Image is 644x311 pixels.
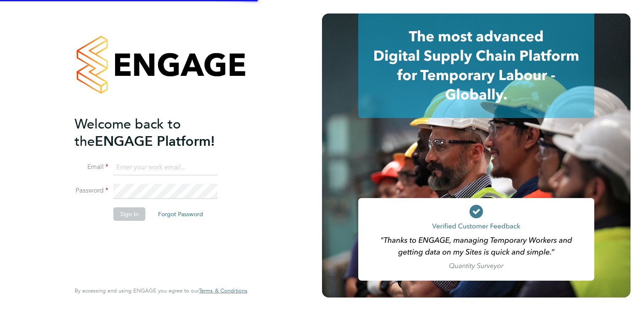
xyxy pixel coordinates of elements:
label: Password [75,186,108,195]
span: By accessing and using ENGAGE you agree to our [75,287,247,294]
h2: ENGAGE Platform! [75,115,239,150]
span: Welcome back to the [75,116,181,150]
label: Email [75,163,108,172]
input: Enter your work email... [113,160,217,175]
button: Forgot Password [151,207,210,221]
a: Terms & Conditions [199,287,247,294]
button: Sign In [113,207,145,221]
